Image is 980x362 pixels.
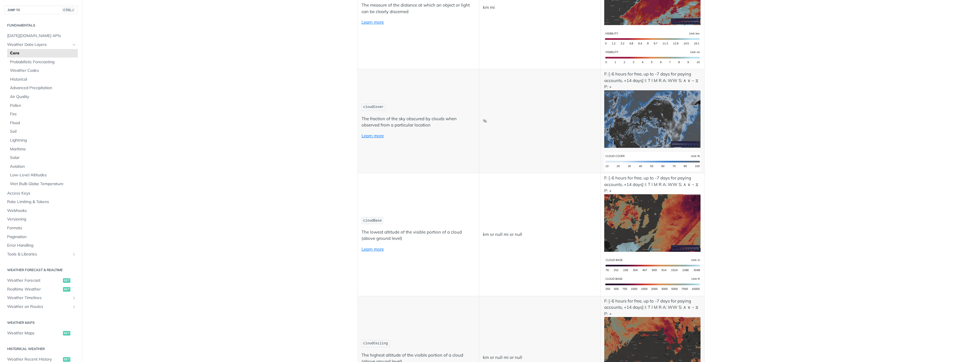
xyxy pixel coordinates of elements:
[10,172,76,178] span: Low-Level Altitudes
[7,127,78,136] a: Soil
[4,276,78,285] a: Weather Forecastget
[362,2,475,15] p: The measure of the distance at which an object or light can be clearly discerned
[7,101,78,110] a: Pollen
[10,68,76,73] span: Weather Codes
[7,180,78,188] a: Wet Bulb Globe Temperature
[604,343,701,348] span: Expand image
[72,304,76,309] button: Show subpages for Weather on Routes
[4,224,78,232] a: Formats
[7,154,78,162] a: Solar
[4,329,78,338] a: Weather Mapsget
[7,93,78,101] a: Air Quality
[7,75,78,84] a: Historical
[604,281,701,287] span: Expand image
[483,118,597,124] p: %
[4,346,78,351] h2: Historical Weather
[7,208,76,214] span: Webhooks
[4,250,78,259] a: Tools & LibrariesShow subpages for Tools & Libraries
[10,103,76,109] span: Pollen
[7,110,78,118] a: Fire
[72,42,76,47] button: Hide subpages for Weather Data Layers
[4,32,78,40] a: [DATE][DOMAIN_NAME] APIs
[4,198,78,206] a: Rate Limiting & Tokens
[7,243,76,248] span: Error Handling
[363,105,384,109] span: cloudCover
[7,287,62,292] span: Realtime Weather
[362,133,384,138] a: Learn more
[10,111,76,117] span: Fire
[10,146,76,152] span: Maritime
[4,294,78,302] a: Weather TimelinesShow subpages for Weather Timelines
[10,94,76,100] span: Air Quality
[4,285,78,294] a: Realtime Weatherget
[604,220,701,225] span: Expand image
[10,181,76,187] span: Wet Bulb Globe Temperature
[10,138,76,143] span: Lightning
[10,77,76,82] span: Historical
[7,251,70,257] span: Tools & Libraries
[362,116,475,128] p: The fraction of the sky obscured by clouds when observed from a particular location
[10,59,76,65] span: Probabilistic Forecasting
[363,219,382,223] span: cloudBase
[4,241,78,250] a: Error Handling
[7,234,76,240] span: Pagination
[4,206,78,215] a: Webhooks
[7,119,78,127] a: Flood
[483,4,597,11] p: km mi
[604,116,701,121] span: Expand image
[604,262,701,268] span: Expand image
[7,171,78,179] a: Low-Level Altitudes
[7,66,78,75] a: Weather Codes
[10,50,76,56] span: Core
[10,129,76,134] span: Soil
[7,84,78,92] a: Advanced Precipitation
[7,162,78,171] a: Aviation
[604,175,701,252] p: F: [-6 hours for free, up to -7 days for paying accounts, +14 days] I: T I M R A: WW S: ∧ ∨ ~ ⧖ P: +
[362,19,384,25] a: Learn more
[604,36,701,41] span: Expand image
[7,42,70,48] span: Weather Data Layers
[362,229,475,242] p: The lowest altitude of the visible portion of a cloud (above ground level)
[4,267,78,273] h2: Weather Forecast & realtime
[63,278,70,283] span: get
[10,120,76,126] span: Flood
[7,295,70,301] span: Weather Timelines
[483,231,597,238] p: km or null mi or null
[7,33,76,39] span: [DATE][DOMAIN_NAME] APIs
[4,40,78,49] a: Weather Data LayersHide subpages for Weather Data Layers
[7,199,76,205] span: Rate Limiting & Tokens
[4,189,78,198] a: Access Keys
[63,287,70,292] span: get
[7,330,62,336] span: Weather Maps
[7,304,70,310] span: Weather on Routes
[4,6,78,14] button: JUMP TOCTRL-/
[604,158,701,164] span: Expand image
[63,331,70,336] span: get
[7,191,76,196] span: Access Keys
[7,136,78,145] a: Lightning
[72,296,76,300] button: Show subpages for Weather Timelines
[7,49,78,58] a: Core
[604,54,701,60] span: Expand image
[4,302,78,311] a: Weather on RoutesShow subpages for Weather on Routes
[362,246,384,252] a: Learn more
[4,233,78,241] a: Pagination
[7,225,76,231] span: Formats
[4,215,78,224] a: Versioning
[7,58,78,66] a: Probabilistic Forecasting
[4,320,78,325] h2: Weather Maps
[72,252,76,257] button: Show subpages for Tools & Libraries
[604,71,701,148] p: F: [-6 hours for free, up to -7 days for paying accounts, +14 days] I: T I M R A: WW S: ∧ ∨ ~ ⧖ P: +
[62,8,75,12] span: CTRL-/
[10,155,76,161] span: Solar
[7,145,78,154] a: Maritime
[7,278,62,283] span: Weather Forecast
[10,164,76,169] span: Aviation
[483,354,597,361] p: km or null mi or null
[4,23,78,28] h2: Fundamentals
[63,357,70,362] span: get
[363,341,388,345] span: cloudCeiling
[10,85,76,91] span: Advanced Precipitation
[7,216,76,222] span: Versioning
